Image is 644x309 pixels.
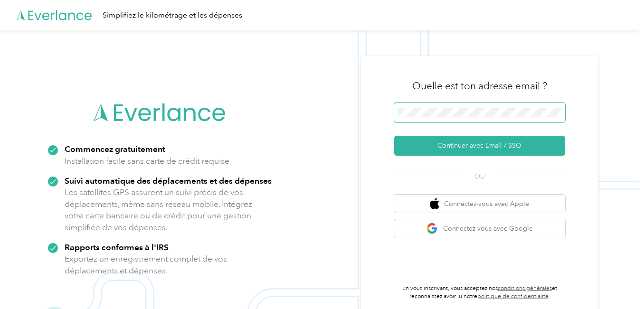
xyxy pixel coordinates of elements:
[65,156,229,166] font: Installation facile sans carte de crédit requise
[549,293,550,300] font: .
[65,253,227,276] font: Exportez un enregistrement complet de vos déplacements et dépenses.
[443,225,533,233] font: Connectez-vous avec Google
[103,10,242,19] font: Simplifiez le kilométrage et les dépenses
[65,242,169,252] font: Rapports conformes à l'IRS
[65,144,165,154] font: Commencez gratuitement
[65,187,252,233] font: Les satellites GPS assurent un suivi précis de vos déplacements, même sans réseau mobile. Intégre...
[437,141,521,150] font: Continuer avec Email / SSO
[394,195,565,213] button: logo AppleConnectez-vous avec Apple
[394,219,565,238] button: logo GoogleConnectez-vous avec Google
[409,285,557,300] font: et reconnaissez avoir lu notre
[65,176,272,186] font: Suivi automatique des déplacements et des dépenses
[444,200,529,208] font: Connectez-vous avec Apple
[402,285,498,292] font: En vous inscrivant, vous acceptez nos
[430,198,439,210] img: logo Apple
[477,293,549,300] a: politique de confidentialité
[394,136,565,156] button: Continuer avec Email / SSO
[412,80,547,92] font: Quelle est ton adresse email ?
[498,285,552,292] a: conditions générales
[474,172,485,180] font: OU
[426,223,438,234] img: logo Google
